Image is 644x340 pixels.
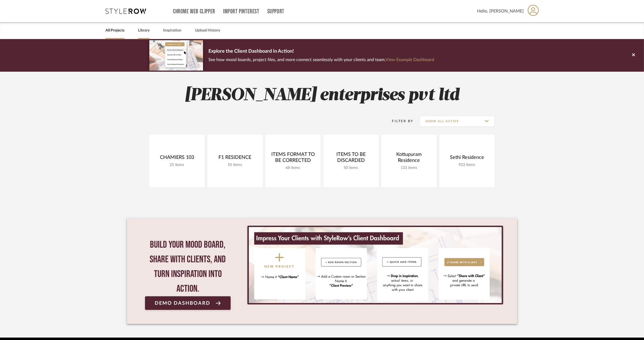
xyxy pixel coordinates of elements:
div: 133 items [386,166,432,170]
span: Hello, [PERSON_NAME] [477,8,524,14]
a: Upload History [195,27,220,34]
a: Inspiration [163,27,181,34]
div: 50 items [328,166,374,170]
div: 25 items [154,163,200,167]
div: Build your mood board, share with clients, and turn inspiration into action. [145,238,231,296]
div: ITEMS FORMAT TO BE CORRECTED [270,152,316,166]
h2: [PERSON_NAME] enterprises pvt ltd [127,85,517,106]
a: Chrome Web Clipper [173,9,215,14]
div: CHAMIERS 103 [154,155,200,163]
div: Filter By [385,118,414,124]
div: F1 RESIDENCE [212,155,258,163]
div: ITEMS TO BE DISCARDED [328,152,374,166]
p: See how mood boards, project files, and more connect seamlessly with your clients and team. [208,56,434,64]
div: 68 items [270,166,316,170]
div: 923 items [444,163,490,167]
div: 0 [247,226,504,304]
a: Import Pinterest [223,9,259,14]
img: StyleRow_Client_Dashboard_Banner__1_.png [249,227,502,303]
div: 55 items [212,163,258,167]
a: Demo Dashboard [145,296,231,310]
a: View Example Dashboard [385,58,434,62]
p: Explore the Client Dashboard in Action! [208,47,434,56]
a: Library [138,27,150,34]
a: All Projects [105,27,124,34]
span: Demo Dashboard [155,301,210,306]
a: Support [267,9,284,14]
img: d5d033c5-7b12-40c2-a960-1ecee1989c38.png [149,40,203,70]
div: Sethi Residence [444,155,490,163]
div: Kottupuram Residence [386,152,432,166]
